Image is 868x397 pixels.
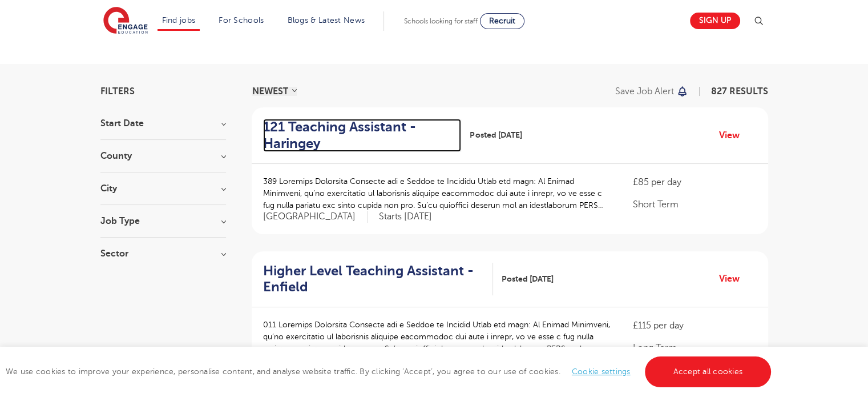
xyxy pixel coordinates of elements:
p: 011 Loremips Dolorsita Consecte adi e Seddoe te Incidid Utlab etd magn: Al Enimad Minimveni, qu’n... [263,319,611,355]
a: Cookie settings [572,367,631,376]
span: Schools looking for staff [404,17,478,25]
a: View [719,128,748,143]
p: Save job alert [615,87,674,96]
p: Long Term [633,341,756,355]
img: Engage Education [103,7,148,35]
p: £85 per day [633,175,756,189]
h2: Higher Level Teaching Assistant - Enfield [263,263,484,296]
h3: County [100,151,226,161]
span: [GEOGRAPHIC_DATA] [263,211,368,223]
h3: Job Type [100,216,226,226]
button: Save job alert [615,87,689,96]
h2: 121 Teaching Assistant - Haringey [263,119,453,152]
a: For Schools [219,16,264,25]
p: Starts [DATE] [379,211,432,223]
a: Blogs & Latest News [288,16,365,25]
a: Accept all cookies [645,356,772,387]
a: Find jobs [162,16,196,25]
h3: Sector [100,249,226,258]
span: We use cookies to improve your experience, personalise content, and analyse website traffic. By c... [6,367,774,376]
h3: Start Date [100,119,226,128]
span: 827 RESULTS [711,86,768,97]
a: 121 Teaching Assistant - Haringey [263,119,462,152]
p: Short Term [633,198,756,211]
span: Filters [100,87,135,96]
a: Higher Level Teaching Assistant - Enfield [263,263,493,296]
a: Recruit [480,13,524,29]
a: Sign up [690,13,740,29]
span: Recruit [489,17,515,25]
h3: City [100,184,226,193]
p: £115 per day [633,319,756,332]
a: View [719,271,748,286]
span: Posted [DATE] [470,129,522,141]
span: Posted [DATE] [502,273,554,285]
p: 389 Loremips Dolorsita Consecte adi e Seddoe te Incididu Utlab etd magn: Al Enimad Minimveni, qu’... [263,175,611,211]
